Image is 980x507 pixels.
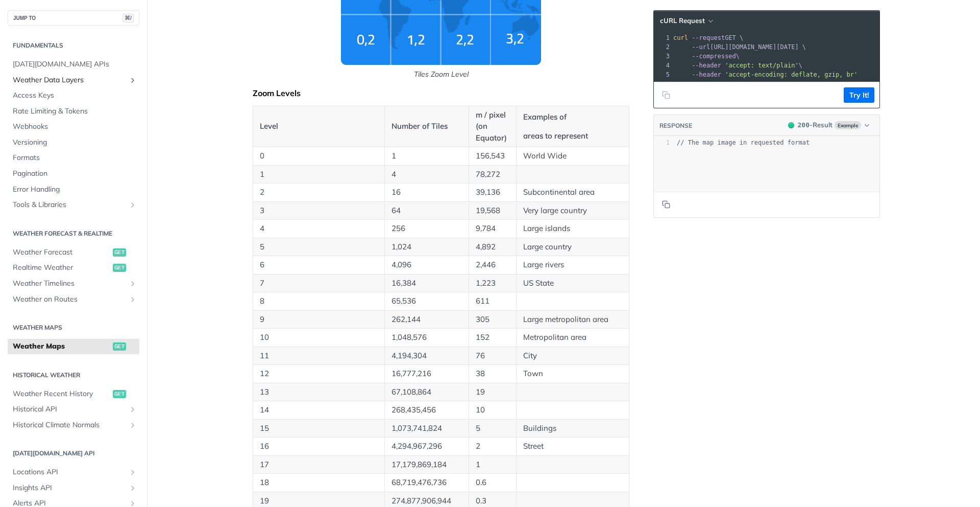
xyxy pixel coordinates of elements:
span: get [113,248,126,257]
p: 78,272 [476,169,509,180]
button: Show subpages for Weather on Routes [129,295,137,304]
span: [URL][DOMAIN_NAME][DATE] \ [673,43,806,51]
span: [DATE][DOMAIN_NAME] APIs [13,59,137,70]
p: 1,048,576 [391,332,462,343]
h2: Weather Maps [8,323,139,332]
a: Formats [8,150,139,166]
p: 4 [391,169,462,180]
span: Historical Climate Normals [13,420,126,430]
a: Insights APIShow subpages for Insights API [8,480,139,496]
p: 262,144 [391,314,462,326]
p: 0.3 [476,495,509,507]
p: 611 [476,295,509,307]
span: get [113,390,126,398]
p: 64 [391,205,462,217]
span: 'accept-encoding: deflate, gzip, br' [725,71,857,78]
p: Street [523,441,622,452]
p: 19 [260,495,378,507]
p: 1,223 [476,278,509,289]
span: Pagination [13,169,137,179]
span: Example [835,121,861,129]
p: 65,536 [391,295,462,307]
p: 152 [476,332,509,343]
p: 7 [260,278,378,289]
a: Error Handling [8,182,139,197]
h2: Historical Weather [8,371,139,380]
p: 2 [476,441,509,452]
p: 3 [260,205,378,217]
span: // The map image in requested format [677,139,810,146]
div: Zoom Levels [253,88,629,98]
p: 19,568 [476,205,509,217]
a: Tools & LibrariesShow subpages for Tools & Libraries [8,197,139,213]
a: Weather Forecastget [8,245,139,260]
span: ⌘/ [122,14,134,22]
p: 0.6 [476,477,509,489]
p: 11 [260,350,378,362]
button: Show subpages for Insights API [129,484,137,492]
p: Large country [523,241,622,253]
a: Historical Climate NormalsShow subpages for Historical Climate Normals [8,418,139,433]
p: 76 [476,350,509,362]
p: Examples of [523,111,622,123]
p: 39,136 [476,187,509,198]
span: --url [692,43,710,51]
button: Copy to clipboard [659,197,673,212]
p: 305 [476,314,509,326]
p: Very large country [523,205,622,217]
div: 2 [654,42,671,52]
h2: Weather Forecast & realtime [8,229,139,238]
span: 200 [798,121,810,129]
p: 1,073,741,824 [391,423,462,434]
p: Buildings [523,423,622,434]
p: 0 [260,150,378,162]
p: Metropolitan area [523,332,622,343]
a: Locations APIShow subpages for Locations API [8,465,139,480]
div: 1 [654,33,671,42]
p: 38 [476,368,509,380]
button: Show subpages for Tools & Libraries [129,201,137,209]
span: Webhooks [13,122,137,132]
span: Error Handling [13,185,137,195]
p: 1 [476,459,509,471]
p: 8 [260,295,378,307]
span: Formats [13,153,137,163]
p: City [523,350,622,362]
p: 4,892 [476,241,509,253]
p: Town [523,368,622,380]
h2: [DATE][DOMAIN_NAME] API [8,449,139,458]
button: Show subpages for Historical API [129,405,137,413]
p: Large metropolitan area [523,314,622,326]
span: Insights API [13,483,126,493]
span: Weather on Routes [13,294,126,305]
div: 1 [654,139,670,147]
p: 6 [260,259,378,271]
span: Realtime Weather [13,263,110,273]
h2: Fundamentals [8,41,139,50]
p: 2,446 [476,259,509,271]
p: 13 [260,386,378,398]
p: 10 [260,332,378,343]
p: 67,108,864 [391,386,462,398]
p: 4 [260,223,378,235]
p: areas to represent [523,130,622,142]
span: 'accept: text/plain' [725,62,799,69]
button: Show subpages for Weather Timelines [129,280,137,288]
p: 5 [260,241,378,253]
span: Locations API [13,467,126,477]
span: get [113,342,126,351]
p: 4,096 [391,259,462,271]
p: Large rivers [523,259,622,271]
p: 16 [260,441,378,452]
a: Weather Mapsget [8,339,139,354]
span: --header [692,62,721,69]
p: 1,024 [391,241,462,253]
div: 3 [654,52,671,61]
button: cURL Request [656,16,716,26]
p: 10 [476,404,509,416]
p: 19 [476,386,509,398]
p: 1 [260,169,378,180]
a: Weather TimelinesShow subpages for Weather Timelines [8,276,139,291]
p: Tiles Zoom Level [253,69,629,80]
p: 68,719,476,736 [391,477,462,489]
